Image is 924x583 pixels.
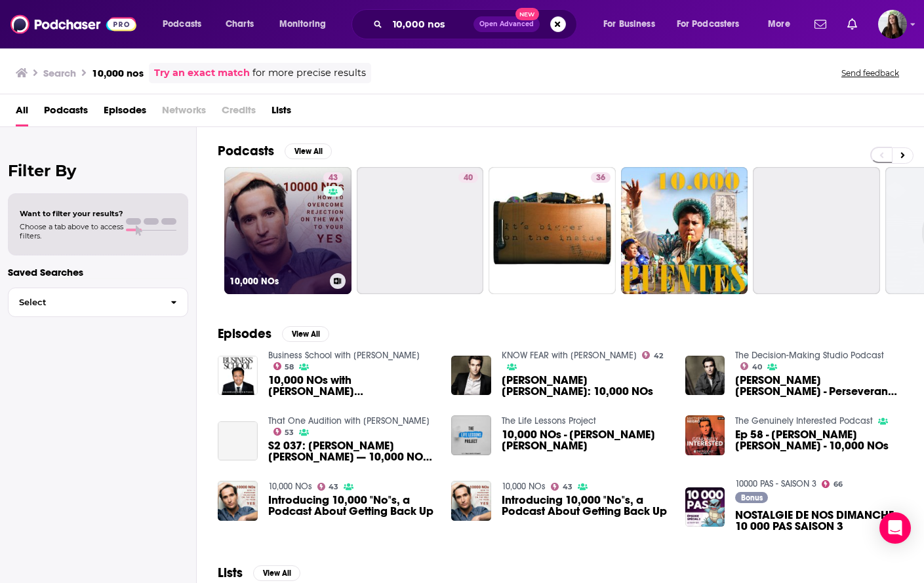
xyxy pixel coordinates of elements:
a: Introducing 10,000 "No"s, a Podcast About Getting Back Up [268,495,436,517]
button: Send feedback [837,67,903,79]
a: 40 [357,167,484,294]
img: Introducing 10,000 "No"s, a Podcast About Getting Back Up [451,481,491,521]
h3: Search [43,67,76,79]
button: Select [8,288,188,317]
span: 53 [285,430,294,436]
a: EpisodesView All [218,326,329,342]
span: Ep 58 - [PERSON_NAME] [PERSON_NAME] - 10,000 NOs [735,429,903,451]
a: 43 [317,483,339,491]
span: [PERSON_NAME] [PERSON_NAME]: 10,000 NOs [502,375,670,397]
span: 66 [834,481,843,487]
span: 43 [563,484,572,490]
span: 40 [464,172,473,185]
a: ListsView All [218,565,300,581]
span: S2 037: [PERSON_NAME] [PERSON_NAME] — 10,000 NOs: Enjoying the Journey More than the Win [268,440,436,462]
button: open menu [594,14,672,35]
a: Charts [217,14,262,35]
button: open menu [153,14,218,35]
span: Want to filter your results? [20,209,123,218]
a: Business School with Sharran Srivatsaa [268,350,420,361]
a: 40 [740,362,762,370]
img: 10,000 NOs - Matthew Del Negro [451,415,491,455]
a: Introducing 10,000 "No"s, a Podcast About Getting Back Up [502,495,670,517]
img: Matthew Del Negro - Perseverance and "10,000 Nos" [685,356,725,396]
span: Podcasts [44,100,88,126]
button: open menu [270,14,343,35]
h2: Lists [218,565,243,581]
button: View All [285,143,332,159]
span: More [768,15,790,33]
span: Credits [222,100,256,126]
span: 40 [752,364,762,370]
div: Search podcasts, credits, & more... [364,9,590,39]
h3: 10,000 NOs [230,276,325,287]
a: S2 037: Matthew Del Negro — 10,000 NOs: Enjoying the Journey More than the Win [218,421,258,461]
a: 40 [458,172,478,183]
span: 43 [329,484,338,490]
button: View All [253,565,300,581]
img: Matt Del Negro: 10,000 NOs [451,356,491,396]
span: For Business [603,15,655,33]
span: 10,000 NOs - [PERSON_NAME] [PERSON_NAME] [502,429,670,451]
h2: Filter By [8,161,188,180]
a: Show notifications dropdown [809,13,832,35]
button: open menu [759,14,807,35]
span: Open Advanced [479,21,534,28]
a: 42 [642,351,663,359]
span: NOSTALGIE DE NOS DIMANCHE - 10 000 PAS SAISON 3 [735,510,903,532]
a: 10000 PAS - SAISON 3 [735,478,816,489]
a: 53 [273,428,294,436]
a: 66 [822,480,843,488]
span: 58 [285,364,294,370]
a: Matthew Del Negro - Perseverance and "10,000 Nos" [735,375,903,397]
span: New [515,8,539,20]
a: Episodes [104,100,146,126]
a: 10,000 NOs - Matthew Del Negro [502,429,670,451]
span: Bonus [741,494,763,502]
h2: Podcasts [218,143,274,159]
a: Matt Del Negro: 10,000 NOs [502,375,670,397]
a: S2 037: Matthew Del Negro — 10,000 NOs: Enjoying the Journey More than the Win [268,440,436,462]
span: 42 [654,353,663,359]
span: Select [9,298,160,307]
a: 10,000 NOs [502,481,546,492]
span: 36 [596,172,605,185]
a: The Life Lessons Project [502,415,596,426]
span: for more precise results [252,66,366,81]
div: Open Intercom Messenger [879,512,911,544]
a: PodcastsView All [218,143,332,159]
h2: Episodes [218,326,271,342]
a: The Genuinely Interested Podcast [735,415,873,426]
button: View All [282,326,329,342]
a: 43 [551,483,572,491]
a: 10,000 NOs [268,481,312,492]
img: Introducing 10,000 "No"s, a Podcast About Getting Back Up [218,481,258,521]
span: Charts [226,15,254,33]
a: 58 [273,362,294,370]
img: Podchaser - Follow, Share and Rate Podcasts [10,12,136,37]
span: All [16,100,28,126]
button: Open AdvancedNew [473,16,540,32]
a: 36 [489,167,616,294]
span: Networks [162,100,206,126]
a: 4310,000 NOs [224,167,352,294]
span: Lists [271,100,291,126]
a: Ep 58 - Matthew Del Negro - 10,000 NOs [735,429,903,451]
button: open menu [668,14,759,35]
img: NOSTALGIE DE NOS DIMANCHE - 10 000 PAS SAISON 3 [685,487,725,527]
img: Ep 58 - Matthew Del Negro - 10,000 NOs [685,415,725,455]
span: [PERSON_NAME] [PERSON_NAME] - Perseverance and "10,000 Nos" [735,375,903,397]
img: 10,000 NOs with Matt Del Negro [218,356,258,396]
input: Search podcasts, credits, & more... [388,14,473,35]
span: For Podcasters [677,15,740,33]
a: 43 [323,172,343,183]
